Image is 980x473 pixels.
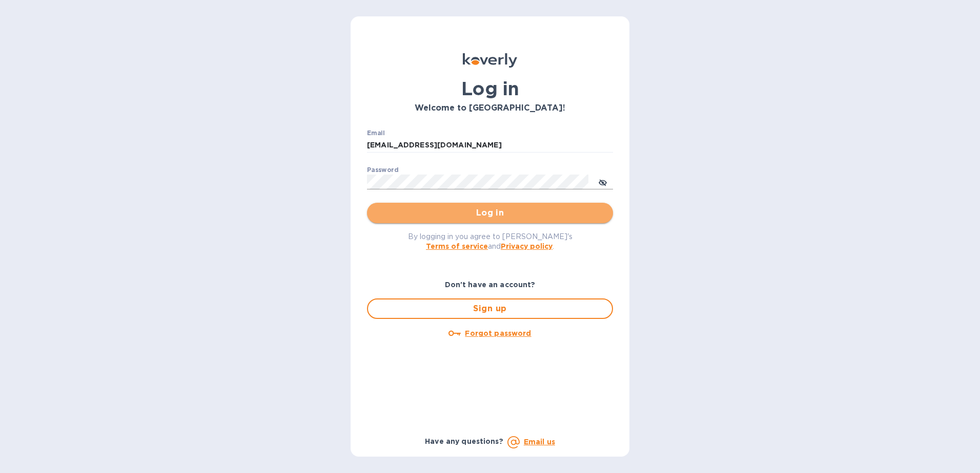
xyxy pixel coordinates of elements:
[375,207,605,219] span: Log in
[367,130,385,136] label: Email
[367,203,613,223] button: Log in
[367,78,613,99] h1: Log in
[367,103,613,113] h3: Welcome to [GEOGRAPHIC_DATA]!
[524,438,555,446] a: Email us
[426,242,488,250] a: Terms of service
[425,437,503,445] b: Have any questions?
[465,329,531,337] u: Forgot password
[463,53,517,68] img: Koverly
[367,167,398,173] label: Password
[367,298,613,319] button: Sign up
[408,232,573,250] span: By logging in you agree to [PERSON_NAME]'s and .
[367,138,613,153] input: Enter email address
[593,171,613,192] button: toggle password visibility
[376,303,604,315] span: Sign up
[445,281,536,289] b: Don't have an account?
[501,242,553,250] a: Privacy policy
